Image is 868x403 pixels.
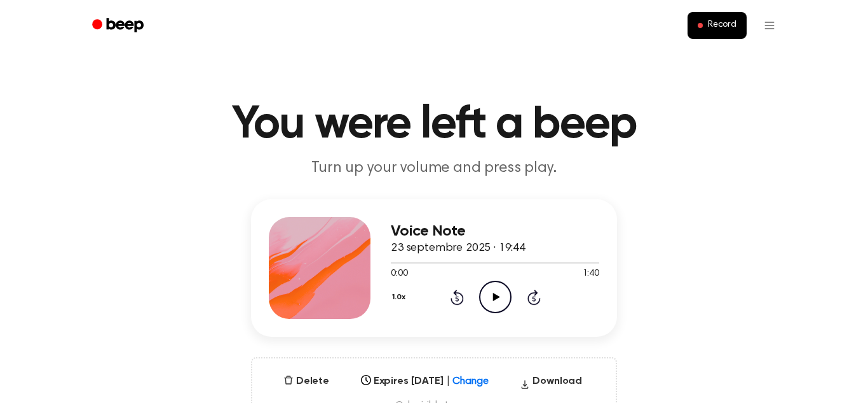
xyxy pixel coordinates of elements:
[109,102,759,148] h1: You were left a beep
[391,223,599,240] h3: Voice Note
[278,374,334,389] button: Delete
[391,243,526,254] span: 23 septembre 2025 · 19:44
[391,267,407,281] span: 0:00
[391,286,410,308] button: 1.0x
[708,20,736,31] span: Record
[190,158,678,179] p: Turn up your volume and press play.
[688,12,747,39] button: Record
[583,267,599,281] span: 1:40
[83,13,155,38] a: Beep
[515,374,587,394] button: Download
[754,10,785,41] button: Open menu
